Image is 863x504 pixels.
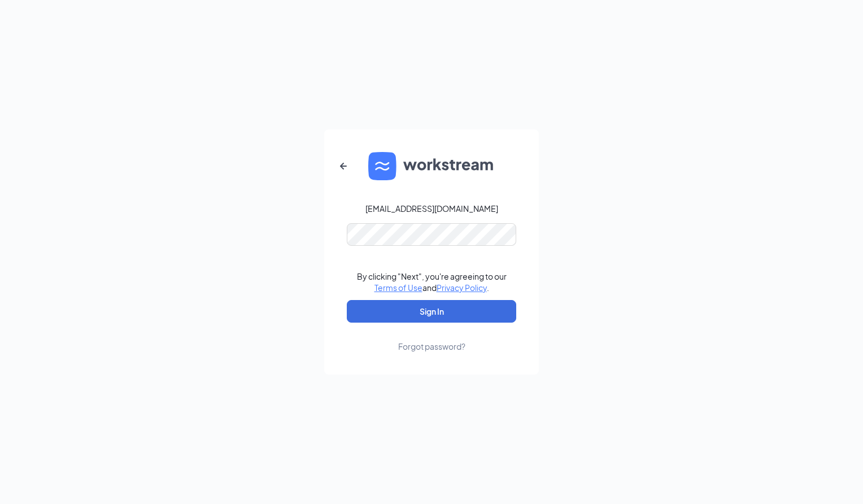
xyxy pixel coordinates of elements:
button: ArrowLeftNew [330,153,357,180]
svg: ArrowLeftNew [337,159,350,173]
a: Privacy Policy [437,283,487,293]
div: Forgot password? [398,341,465,352]
img: WS logo and Workstream text [368,152,495,180]
a: Forgot password? [398,323,465,352]
a: Terms of Use [374,283,422,293]
div: By clicking "Next", you're agreeing to our and . [357,271,507,293]
button: Sign In [347,300,516,323]
div: [EMAIL_ADDRESS][DOMAIN_NAME] [365,203,498,214]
